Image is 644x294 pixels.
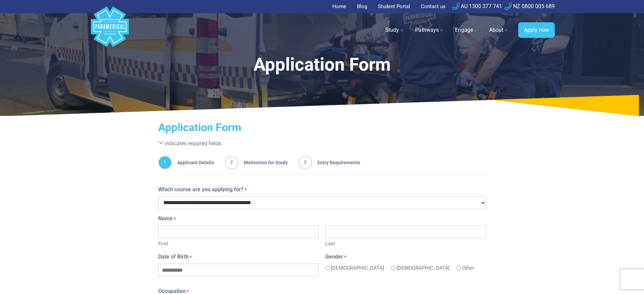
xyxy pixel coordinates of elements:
span: 3 [299,156,312,169]
a: AU 1300 377 741 [452,3,502,9]
a: Pathways [411,21,448,40]
a: Australian Paramedical College [90,13,130,47]
label: [DEMOGRAPHIC_DATA] [397,264,450,272]
label: [DEMOGRAPHIC_DATA] [331,264,384,272]
label: Other [462,264,474,272]
a: NZ 0800 005 689 [505,3,555,9]
h2: Application Form [158,121,486,134]
label: Date of Birth [158,253,192,261]
a: About [485,21,513,40]
legend: Name [158,215,486,223]
h1: Application Form [148,54,497,75]
label: Last [325,238,486,248]
label: Which course are you applying for? [158,186,247,194]
span: Entry Requirements [312,156,360,169]
span: Applicant Details [172,156,214,169]
span: Motivation for Study [238,156,288,169]
span: 1 [158,156,172,169]
span: 2 [225,156,238,169]
p: " " indicates required fields [158,140,486,148]
label: First [158,238,319,248]
legend: Gender [325,253,486,261]
a: Apply now [518,22,555,38]
a: Engage [451,21,482,40]
a: Study [381,21,408,40]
